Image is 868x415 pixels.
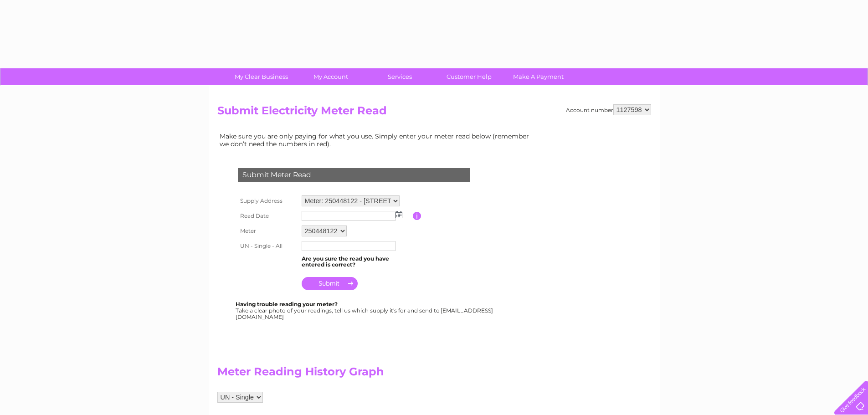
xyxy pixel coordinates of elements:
[217,130,536,149] td: Make sure you are only paying for what you use. Simply enter your meter read below (remember we d...
[302,277,358,290] input: Submit
[236,223,299,239] th: Meter
[413,212,421,220] input: Information
[293,68,368,85] a: My Account
[236,193,299,209] th: Supply Address
[566,104,651,115] div: Account number
[236,239,299,253] th: UN - Single - All
[501,68,576,85] a: Make A Payment
[299,253,413,271] td: Are you sure the read you have entered is correct?
[217,104,651,122] h2: Submit Electricity Meter Read
[236,301,338,307] b: Having trouble reading your meter?
[238,168,470,182] div: Submit Meter Read
[236,209,299,223] th: Read Date
[362,68,437,85] a: Services
[236,301,494,320] div: Take a clear photo of your readings, tell us which supply it's for and send to [EMAIL_ADDRESS][DO...
[224,68,299,85] a: My Clear Business
[431,68,507,85] a: Customer Help
[395,211,402,218] img: ...
[217,365,536,383] h2: Meter Reading History Graph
